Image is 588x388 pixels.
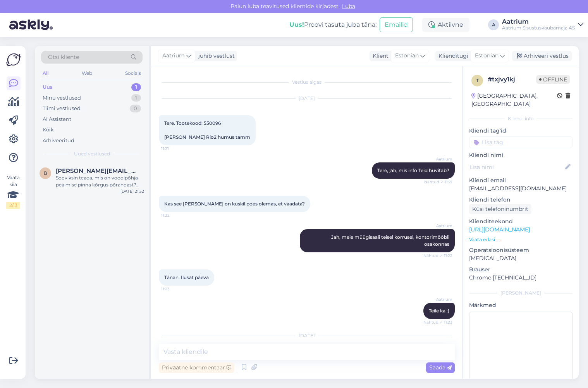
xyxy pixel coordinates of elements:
[469,204,531,214] div: Küsi telefoninumbrit
[469,151,573,159] p: Kliendi nimi
[423,156,452,162] span: Aatrium
[423,223,452,229] span: Aatrium
[6,174,20,209] div: Vaata siia
[120,188,144,194] div: [DATE] 21:52
[469,196,573,204] p: Kliendi telefon
[488,19,499,30] div: A
[429,308,449,314] span: Teile ka :)
[124,68,143,78] div: Socials
[6,52,21,67] img: Askly Logo
[502,19,575,25] div: Aatrium
[469,254,573,262] p: [MEDICAL_DATA]
[475,52,499,60] span: Estonian
[423,179,452,185] span: Nähtud ✓ 11:21
[469,274,573,282] p: Chrome [TECHNICAL_ID]
[512,51,572,61] div: Arhiveeri vestlus
[159,95,455,102] div: [DATE]
[469,236,573,243] p: Vaata edasi ...
[435,52,468,60] div: Klienditugi
[43,116,71,123] div: AI Assistent
[56,167,136,174] span: bergmann.liis@gmail.com
[469,246,573,254] p: Operatsioonisüsteem
[289,20,377,29] div: Proovi tasuta juba täna:
[44,170,47,176] span: b
[289,21,304,28] b: Uus!
[469,301,573,309] p: Märkmed
[159,79,455,86] div: Vestlus algas
[469,136,573,148] input: Lisa tag
[469,217,573,226] p: Klienditeekond
[195,52,235,60] div: juhib vestlust
[41,68,50,78] div: All
[423,319,452,325] span: Nähtud ✓ 11:23
[164,201,305,207] span: Kas see [PERSON_NAME] on kuskil poes olemas, et vaadata?
[471,92,557,108] div: [GEOGRAPHIC_DATA], [GEOGRAPHIC_DATA]
[377,167,449,173] span: Tere, jah, mis info Teid huvitab?
[331,234,450,247] span: Jah, meie müügisaali teisel korrusel, kontorimööbli osakonnas
[429,364,452,371] span: Saada
[130,105,141,112] div: 0
[370,52,389,60] div: Klient
[340,3,358,10] span: Luba
[164,120,250,140] span: Tere. Tootekood: 550096 [PERSON_NAME] Rio2 humus tamm
[476,78,479,83] span: t
[6,202,20,209] div: 2 / 3
[164,274,209,280] span: Tänan. Ilusat päeva
[488,75,536,84] div: # txjvy1kj
[469,266,573,274] p: Brauser
[161,212,190,218] span: 11:22
[469,185,573,193] p: [EMAIL_ADDRESS][DOMAIN_NAME]
[161,286,190,292] span: 11:23
[469,127,573,135] p: Kliendi tag'id
[423,297,452,302] span: Aatrium
[395,52,419,60] span: Estonian
[159,332,455,339] div: [DATE]
[43,83,53,91] div: Uus
[380,17,413,32] button: Emailid
[131,83,141,91] div: 1
[43,94,81,102] div: Minu vestlused
[43,137,74,145] div: Arhiveeritud
[502,19,583,31] a: AatriumAatrium Sisustuskaubamaja AS
[80,68,94,78] div: Web
[469,226,530,233] a: [URL][DOMAIN_NAME]
[43,105,81,112] div: Tiimi vestlused
[469,163,564,171] input: Lisa nimi
[536,75,570,84] span: Offline
[131,94,141,102] div: 1
[43,126,54,134] div: Kõik
[74,150,110,157] span: Uued vestlused
[423,253,452,259] span: Nähtud ✓ 11:22
[469,290,573,297] div: [PERSON_NAME]
[469,176,573,185] p: Kliendi email
[469,115,573,122] div: Kliendi info
[56,174,144,188] div: Sooviksin teada, mis on voodipõhja pealmise pinna kõrgus põrandast? Tootekood: 638012 (s.t tahan ...
[422,18,469,32] div: Aktiivne
[161,146,190,152] span: 11:21
[162,52,185,60] span: Aatrium
[159,362,234,373] div: Privaatne kommentaar
[502,25,575,31] div: Aatrium Sisustuskaubamaja AS
[48,53,79,61] span: Otsi kliente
